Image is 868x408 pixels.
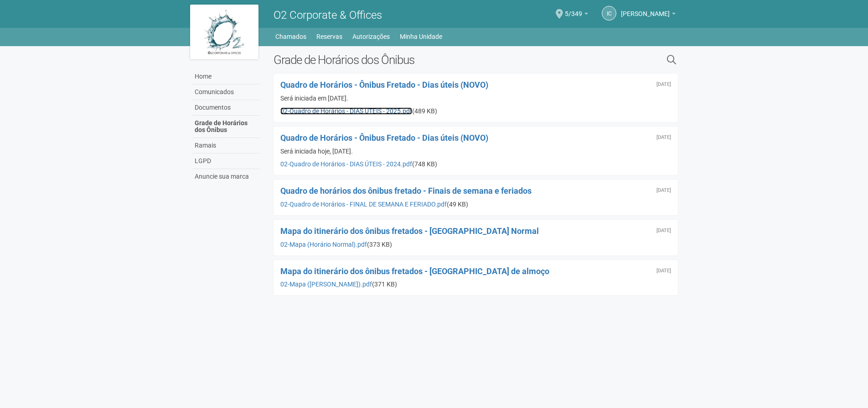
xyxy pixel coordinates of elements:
[280,226,539,236] a: Mapa do itinerário dos ônibus fretados - [GEOGRAPHIC_DATA] Normal
[280,200,671,208] div: (49 KB)
[565,11,588,19] a: 5/349
[280,107,412,115] a: 02-Quadro de Horários - DIAS ÚTEIS - 2025.pdf
[274,53,573,67] h2: Grade de Horários dos Ônibus
[280,186,532,196] a: Quadro de horários dos ônibus fretado - Finais de semana e feriados
[656,268,671,274] div: Sexta-feira, 23 de outubro de 2020 às 16:53
[280,160,671,168] div: (748 KB)
[274,9,382,21] span: O2 Corporate & Offices
[280,281,372,288] a: 02-Mapa ([PERSON_NAME]).pdf
[400,30,442,43] a: Minha Unidade
[656,82,671,87] div: Sexta-feira, 24 de janeiro de 2025 às 19:36
[602,6,616,21] a: IC
[280,94,671,102] div: Será iniciada em [DATE].
[192,100,260,116] a: Documentos
[280,80,488,90] a: Quadro de Horários - Ônibus Fretado - Dias úteis (NOVO)
[656,135,671,140] div: Segunda-feira, 13 de maio de 2024 às 11:08
[192,85,260,100] a: Comunicados
[192,154,260,169] a: LGPD
[280,201,447,208] a: 02-Quadro de Horários - FINAL DE SEMANA E FERIADO.pdf
[192,138,260,154] a: Ramais
[621,11,676,19] a: [PERSON_NAME]
[192,116,260,138] a: Grade de Horários dos Ônibus
[352,30,390,43] a: Autorizações
[192,169,260,184] a: Anuncie sua marca
[280,147,671,155] div: Será iniciada hoje, [DATE].
[280,280,671,288] div: (371 KB)
[280,241,367,248] a: 02-Mapa (Horário Normal).pdf
[280,160,412,168] a: 02-Quadro de Horários - DIAS ÚTEIS - 2024.pdf
[275,30,306,43] a: Chamados
[316,30,342,43] a: Reservas
[280,240,671,249] div: (373 KB)
[192,69,260,85] a: Home
[621,1,670,17] span: Isa Cristina Dias Blas
[280,107,671,115] div: (489 KB)
[280,133,488,143] a: Quadro de Horários - Ônibus Fretado - Dias úteis (NOVO)
[280,266,549,276] a: Mapa do itinerário dos ônibus fretados - [GEOGRAPHIC_DATA] de almoço
[656,228,671,233] div: Sexta-feira, 23 de outubro de 2020 às 16:54
[656,188,671,193] div: Sexta-feira, 23 de outubro de 2020 às 16:55
[565,1,582,17] span: 5/349
[190,5,258,59] img: logo.jpg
